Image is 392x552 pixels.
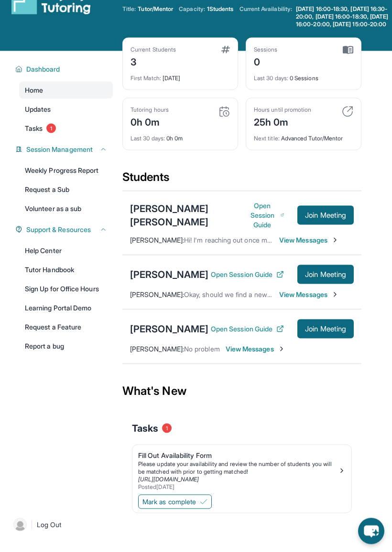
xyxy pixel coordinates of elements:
[19,181,113,198] a: Request a Sub
[138,495,212,509] button: Mark as complete
[297,265,354,284] button: Join Meeting
[278,345,285,353] img: Chevron-Right
[297,206,354,225] button: Join Meeting
[131,74,161,82] span: First Match :
[19,242,113,259] a: Help Center
[305,326,346,332] span: Join Meeting
[331,291,339,298] img: Chevron-Right
[221,46,230,53] img: card
[31,519,33,531] span: |
[218,106,230,117] img: card
[331,236,339,244] img: Chevron-Right
[25,124,43,133] span: Tasks
[19,82,113,99] a: Home
[19,261,113,278] a: Tutor Handbook
[296,5,390,28] span: [DATE] 16:00-18:30, [DATE] 16:30-20:00, [DATE] 16:00-18:30, [DATE] 16:00-20:00, [DATE] 15:00-20:00
[10,514,113,535] a: |Log Out
[19,200,113,217] a: Volunteer as a sub
[13,518,27,531] img: user-img
[130,290,184,298] span: [PERSON_NAME] :
[25,105,51,114] span: Updates
[131,46,176,53] div: Current Students
[26,225,91,234] span: Support & Resources
[132,445,351,493] a: Fill Out Availability FormPlease update your availability and review the number of students you w...
[130,268,208,281] div: [PERSON_NAME]
[130,236,184,244] span: [PERSON_NAME] :
[254,129,353,142] div: Advanced Tutor/Mentor
[122,5,136,13] span: Title:
[122,370,361,412] div: What's New
[19,101,113,118] a: Updates
[130,202,248,229] div: [PERSON_NAME] [PERSON_NAME]
[37,520,62,530] span: Log Out
[279,290,339,299] span: View Messages
[138,451,338,460] div: Fill Out Availability Form
[200,498,207,506] img: Mark as complete
[305,272,346,277] span: Join Meeting
[142,497,196,507] span: Mark as complete
[131,135,165,142] span: Last 30 days :
[226,344,285,354] span: View Messages
[279,235,339,245] span: View Messages
[342,106,353,117] img: card
[138,460,338,476] div: Please update your availability and review the number of students you will be matched with prior ...
[26,145,93,154] span: Session Management
[254,74,288,82] span: Last 30 days :
[305,212,346,218] span: Join Meeting
[179,5,205,13] span: Capacity:
[130,345,184,353] span: [PERSON_NAME] :
[26,64,60,74] span: Dashboard
[297,319,354,339] button: Join Meeting
[254,46,278,53] div: Sessions
[130,322,208,336] div: [PERSON_NAME]
[254,114,311,129] div: 25h 0m
[211,324,284,334] button: Open Session Guide
[46,124,56,133] span: 1
[131,129,230,142] div: 0h 0m
[211,270,284,279] button: Open Session Guide
[131,53,176,69] div: 3
[138,483,338,491] div: Posted [DATE]
[25,85,43,95] span: Home
[254,135,280,142] span: Next title :
[131,106,169,114] div: Tutoring hours
[19,120,113,137] a: Tasks1
[22,64,107,74] button: Dashboard
[131,69,230,82] div: [DATE]
[254,53,278,69] div: 0
[138,5,173,13] span: Tutor/Mentor
[19,162,113,179] a: Weekly Progress Report
[19,338,113,355] a: Report a bug
[358,518,384,544] button: chat-button
[19,280,113,297] a: Sign Up for Office Hours
[132,422,158,435] span: Tasks
[184,345,220,353] span: No problem
[131,114,169,129] div: 0h 0m
[162,424,172,433] span: 1
[122,170,361,191] div: Students
[240,5,292,28] span: Current Availability:
[207,5,234,13] span: 1 Students
[248,201,284,230] button: Open Session Guide
[343,46,353,54] img: card
[19,318,113,336] a: Request a Feature
[138,476,199,483] a: [URL][DOMAIN_NAME]
[19,299,113,317] a: Learning Portal Demo
[22,145,107,154] button: Session Management
[294,5,392,28] a: [DATE] 16:00-18:30, [DATE] 16:30-20:00, [DATE] 16:00-18:30, [DATE] 16:00-20:00, [DATE] 15:00-20:00
[254,106,311,114] div: Hours until promotion
[254,69,353,82] div: 0 Sessions
[22,225,107,234] button: Support & Resources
